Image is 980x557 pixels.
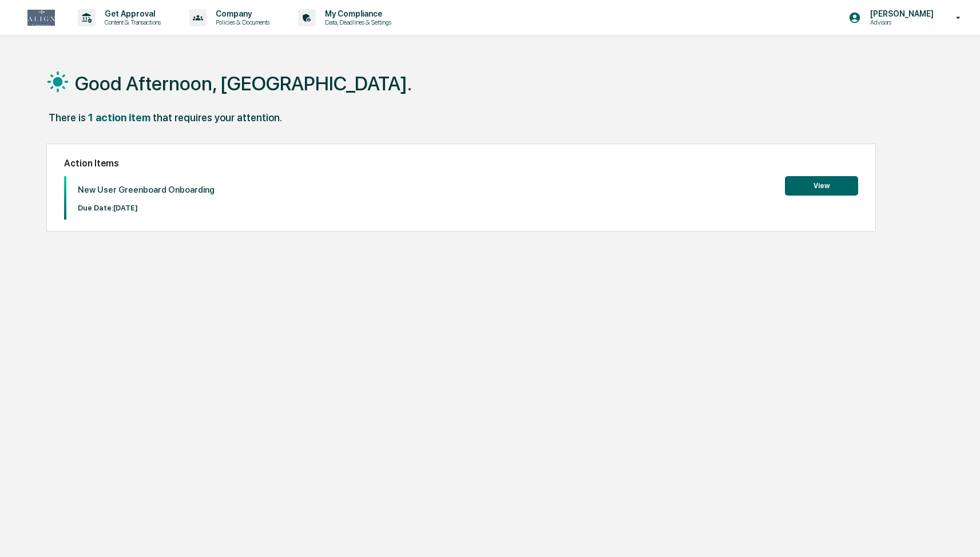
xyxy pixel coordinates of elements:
[78,185,215,195] p: New User Greenboard Onboarding
[207,9,275,18] p: Company
[27,10,55,26] img: logo
[861,9,939,18] p: [PERSON_NAME]
[64,158,858,169] h2: Action Items
[96,9,166,18] p: Get Approval
[316,9,397,18] p: My Compliance
[49,112,86,124] div: There is
[207,18,275,26] p: Policies & Documents
[88,112,150,124] div: 1 action item
[75,72,412,95] h1: Good Afternoon, [GEOGRAPHIC_DATA].
[96,18,166,26] p: Content & Transactions
[78,204,215,212] p: Due Date: [DATE]
[316,18,397,26] p: Data, Deadlines & Settings
[785,180,858,190] a: View
[153,112,282,124] div: that requires your attention.
[785,176,858,196] button: View
[861,18,939,26] p: Advisors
